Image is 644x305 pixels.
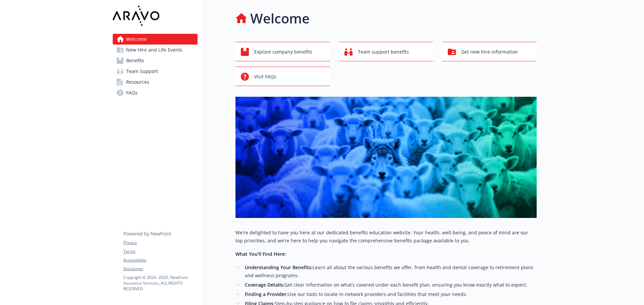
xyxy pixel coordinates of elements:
a: Welcome [113,34,198,45]
span: Team support benefits [358,46,409,58]
a: Privacy [123,240,197,246]
li: Use our tools to locate in-network providers and facilities that meet your needs. [243,290,537,298]
a: Resources [113,77,198,87]
span: Welcome [126,34,147,45]
a: Terms [123,248,197,254]
strong: Understanding Your Benefits: [245,264,313,271]
p: Copyright © 2024 - 2025 , Newfront Insurance Services, ALL RIGHTS RESERVED [123,275,197,292]
span: Get new hire information [461,46,518,58]
a: New Hire and Life Events [113,45,198,55]
a: Accessibility [123,257,197,263]
img: overview page banner [235,97,537,218]
button: Explore company benefits [235,42,330,61]
span: Resources [126,77,149,87]
button: Get new hire information [442,42,537,61]
span: Explore company benefits [254,46,312,58]
button: Team support benefits [339,42,433,61]
strong: Finding a Provider: [245,291,288,297]
li: Get clear information on what’s covered under each benefit plan, ensuring you know exactly what t... [243,281,537,289]
h1: Welcome [250,8,310,28]
span: FAQs [126,87,138,98]
p: We're delighted to have you here at our dedicated benefits education website. Your health, well-b... [235,229,537,245]
li: Learn all about the various benefits we offer, from health and dental coverage to retirement plan... [243,263,537,280]
span: Benefits [126,55,144,66]
strong: What You’ll Find Here: [235,251,286,257]
button: Visit FAQs [235,67,330,86]
a: FAQs [113,87,198,98]
span: Visit FAQs [254,70,276,83]
span: New Hire and Life Events [126,45,182,55]
a: Team Support [113,66,198,77]
span: Team Support [126,66,158,77]
a: Benefits [113,55,198,66]
a: Disclaimer [123,266,197,272]
strong: Coverage Details: [245,282,284,288]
